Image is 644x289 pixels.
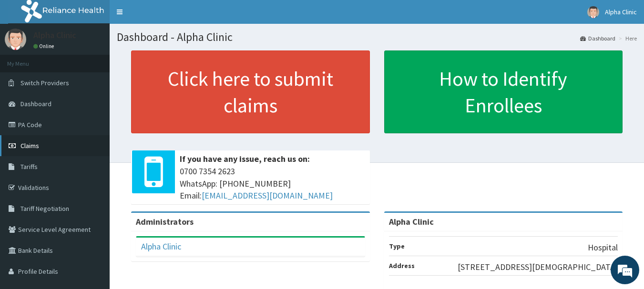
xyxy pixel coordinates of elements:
[20,204,69,213] span: Tariff Negotiation
[136,216,194,227] b: Administrators
[384,50,623,133] a: How to Identify Enrollees
[180,153,310,164] b: If you have any issue, reach us on:
[50,53,160,66] div: Chat with us now
[180,165,365,202] span: 0700 7354 2623 WhatsApp: [PHONE_NUMBER] Email:
[156,5,179,28] div: Minimize live chat window
[131,50,370,133] a: Click here to submit claims
[616,34,637,42] li: Here
[141,241,181,252] a: Alpha Clinic
[202,190,333,201] a: [EMAIL_ADDRESS][DOMAIN_NAME]
[55,85,132,181] span: We're online!
[5,29,26,50] img: User Image
[20,141,39,150] span: Claims
[605,8,637,16] span: Alpha Clinic
[33,43,56,50] a: Online
[117,31,637,43] h1: Dashboard - Alpha Clinic
[587,6,599,18] img: User Image
[20,100,51,108] span: Dashboard
[588,241,618,254] p: Hospital
[580,34,615,42] a: Dashboard
[18,48,39,71] img: d_794563401_company_1708531726252_794563401
[33,31,76,40] p: Alpha Clinic
[5,190,182,223] textarea: Type your message and hit 'Enter'
[389,242,405,250] b: Type
[458,261,618,273] p: [STREET_ADDRESS][DEMOGRAPHIC_DATA]
[20,162,38,171] span: Tariffs
[389,261,415,270] b: Address
[20,79,69,87] span: Switch Providers
[389,216,434,227] strong: Alpha Clinic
